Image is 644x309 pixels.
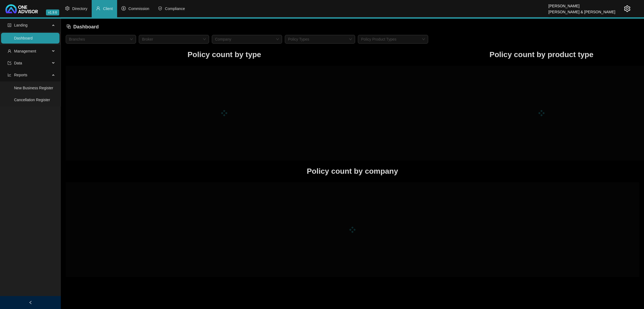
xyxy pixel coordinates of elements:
span: Directory [72,6,87,11]
a: Dashboard [14,36,33,40]
h1: Policy count by type [66,49,383,61]
span: user [96,6,100,11]
span: Commission [128,6,149,11]
span: setting [624,5,630,12]
span: Reports [14,73,27,77]
span: import [8,61,11,65]
h1: Policy count by company [66,165,639,177]
a: Cancellation Register [14,98,50,102]
span: Client [103,6,113,11]
span: line-chart [8,73,11,77]
span: Data [14,61,22,65]
span: left [29,301,32,304]
span: user [8,49,11,53]
span: dollar [121,6,126,11]
span: Landing [14,23,28,27]
span: profile [8,23,11,27]
span: setting [65,6,70,11]
div: [PERSON_NAME] [549,1,615,7]
a: New Business Register [14,86,53,90]
div: [PERSON_NAME] & [PERSON_NAME] [549,7,615,13]
span: Management [14,49,36,53]
img: 2df55531c6924b55f21c4cf5d4484680-logo-light.svg [5,4,38,13]
span: Compliance [165,6,185,11]
span: Dashboard [73,24,99,29]
span: v1.9.6 [46,9,59,15]
span: block [66,24,71,29]
span: safety [158,6,162,11]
